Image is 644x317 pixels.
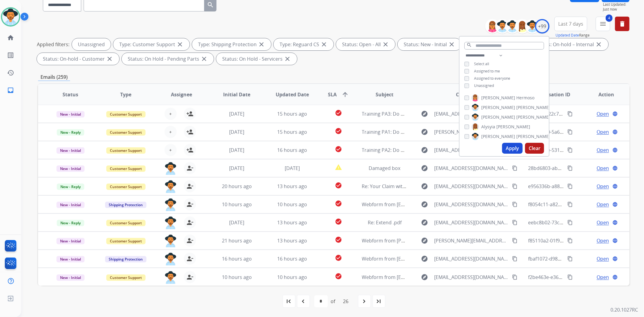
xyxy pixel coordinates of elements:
[496,124,530,130] span: [PERSON_NAME]
[335,146,342,153] mat-icon: check_circle
[530,38,608,50] div: Status: On-hold – Internal
[62,91,78,98] span: Status
[434,128,508,136] span: [PERSON_NAME][EMAIL_ADDRESS][DOMAIN_NAME]
[567,111,573,117] mat-icon: content_copy
[362,255,499,262] span: Webform from [EMAIL_ADDRESS][DOMAIN_NAME] on [DATE]
[398,38,461,50] div: Status: New - Initial
[567,129,573,135] mat-icon: content_copy
[335,109,342,117] mat-icon: check_circle
[186,219,194,226] mat-icon: person_remove
[277,274,307,280] span: 10 hours ago
[434,255,508,262] span: [EMAIL_ADDRESS][DOMAIN_NAME]
[106,111,146,117] span: Customer Support
[597,110,609,117] span: Open
[597,146,609,154] span: Open
[528,165,621,171] span: 28bd6803-ab0c-4cfb-9d17-ebcae198dc8b
[222,237,252,244] span: 21 hours ago
[165,162,177,175] img: agent-avatar
[277,237,307,244] span: 13 hours ago
[612,274,618,280] mat-icon: language
[516,95,534,101] span: Hermoso
[335,254,342,261] mat-icon: check_circle
[434,237,508,244] span: [PERSON_NAME][EMAIL_ADDRESS][DOMAIN_NAME]
[474,83,494,88] span: Unassigned
[56,238,85,244] span: New - Initial
[341,91,349,98] mat-icon: arrow_upward
[597,274,609,281] span: Open
[165,235,177,247] img: agent-avatar
[567,202,573,207] mat-icon: content_copy
[448,41,455,48] mat-icon: close
[376,91,393,98] span: Subject
[597,165,609,172] span: Open
[556,33,579,38] button: Updated Date
[612,129,618,135] mat-icon: language
[277,129,307,135] span: 15 hours ago
[284,55,291,62] mat-icon: close
[612,238,618,243] mat-icon: language
[165,216,177,229] img: agent-avatar
[362,147,467,153] span: Training PA2: Do Not Assign ([PERSON_NAME])
[512,220,517,225] mat-icon: content_copy
[229,110,244,117] span: [DATE]
[229,147,244,153] span: [DATE]
[186,128,194,136] mat-icon: person_add
[516,114,550,120] span: [PERSON_NAME]
[610,306,638,313] p: 0.20.1027RC
[421,274,428,281] mat-icon: explore
[277,147,307,153] span: 16 hours ago
[186,201,194,208] mat-icon: person_remove
[186,237,194,244] mat-icon: person_remove
[186,255,194,262] mat-icon: person_remove
[335,273,342,280] mat-icon: check_circle
[597,219,609,226] span: Open
[556,33,590,38] span: Range
[165,108,177,120] button: +
[38,73,70,81] p: Emails (259)
[165,126,177,138] button: +
[106,55,113,62] mat-icon: close
[567,274,573,280] mat-icon: content_copy
[434,183,508,190] span: [EMAIL_ADDRESS][DOMAIN_NAME]
[512,165,517,171] mat-icon: content_copy
[72,38,111,50] div: Unassigned
[421,219,428,226] mat-icon: explore
[200,55,208,62] mat-icon: close
[361,298,368,305] mat-icon: navigate_next
[113,38,190,50] div: Type: Customer Support
[595,41,602,48] mat-icon: close
[516,133,550,139] span: [PERSON_NAME]
[2,8,19,25] img: avatar
[597,128,609,136] span: Open
[207,1,214,8] mat-icon: search
[176,41,184,48] mat-icon: close
[375,298,383,305] mat-icon: last_page
[328,91,337,98] span: SLA
[558,23,583,25] span: Last 7 days
[603,2,630,7] span: Last Updated:
[277,201,307,208] span: 10 hours ago
[434,201,508,208] span: [EMAIL_ADDRESS][DOMAIN_NAME]
[37,41,69,48] p: Applied filters:
[612,202,618,207] mat-icon: language
[567,147,573,153] mat-icon: content_copy
[606,14,613,22] span: 4
[216,53,297,65] div: Status: On Hold - Servicers
[7,87,14,94] mat-icon: inbox
[171,91,192,98] span: Assignee
[481,114,515,120] span: [PERSON_NAME]
[57,220,84,226] span: New - Reply
[535,19,549,34] div: +99
[456,91,479,98] span: Customer
[106,147,146,154] span: Customer Support
[362,110,467,117] span: Training PA3: Do Not Assign ([PERSON_NAME])
[481,124,495,130] span: Alysyia
[106,238,146,244] span: Customer Support
[56,202,85,208] span: New - Initial
[7,34,14,41] mat-icon: home
[421,128,428,136] mat-icon: explore
[338,295,354,307] div: 26
[7,69,14,76] mat-icon: history
[481,95,515,101] span: [PERSON_NAME]
[466,42,472,48] mat-icon: search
